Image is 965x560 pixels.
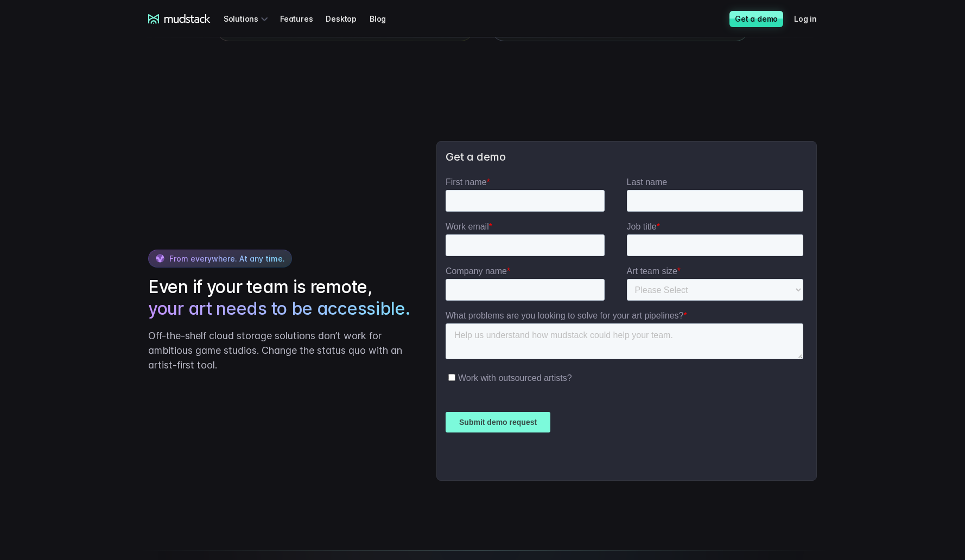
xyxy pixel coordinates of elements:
[148,276,415,320] h2: Even if your team is remote,
[148,14,211,24] a: mudstack logo
[280,9,326,29] a: Features
[446,177,808,472] iframe: Form 0
[169,254,285,263] span: From everywhere. At any time.
[326,9,370,29] a: Desktop
[794,9,830,29] a: Log in
[370,9,399,29] a: Blog
[148,328,415,372] p: Off-the-shelf cloud storage solutions don’t work for ambitious game studios. Change the status qu...
[224,9,271,29] div: Solutions
[729,11,783,27] a: Get a demo
[446,150,808,164] h3: Get a demo
[148,298,410,320] span: your art needs to be accessible.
